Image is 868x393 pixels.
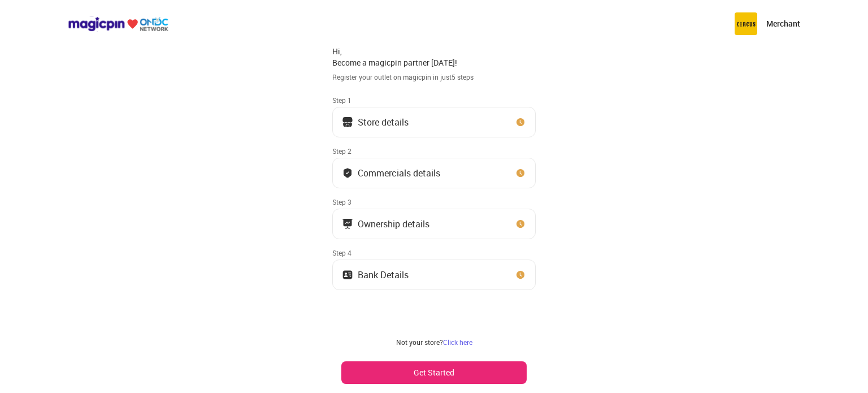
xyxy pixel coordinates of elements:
[332,46,536,68] div: Hi, Become a magicpin partner [DATE]!
[332,248,536,257] div: Step 4
[396,338,443,347] span: Not your store?
[341,361,527,384] button: Get Started
[68,16,168,32] img: ondc-logo-new-small.8a59708e.svg
[332,146,536,156] div: Step 2
[358,221,429,227] div: Ownership details
[443,338,472,347] a: Click here
[515,167,526,179] img: clock_icon_new.67dbf243.svg
[342,116,353,128] img: storeIcon.9b1f7264.svg
[358,119,409,125] div: Store details
[358,170,440,176] div: Commercials details
[342,218,353,230] img: commercials_icon.983f7837.svg
[358,272,409,278] div: Bank Details
[342,269,353,280] img: ownership_icon.37569ceb.svg
[735,12,757,35] img: circus.b677b59b.png
[342,167,353,179] img: bank_details_tick.fdc3558c.svg
[332,107,536,137] button: Store details
[332,158,536,188] button: Commercials details
[515,116,526,128] img: clock_icon_new.67dbf243.svg
[332,72,536,82] div: Register your outlet on magicpin in just 5 steps
[332,96,536,105] div: Step 1
[332,209,536,239] button: Ownership details
[332,260,536,290] button: Bank Details
[332,197,536,206] div: Step 3
[515,269,526,280] img: clock_icon_new.67dbf243.svg
[515,218,526,230] img: clock_icon_new.67dbf243.svg
[766,18,800,29] p: Merchant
